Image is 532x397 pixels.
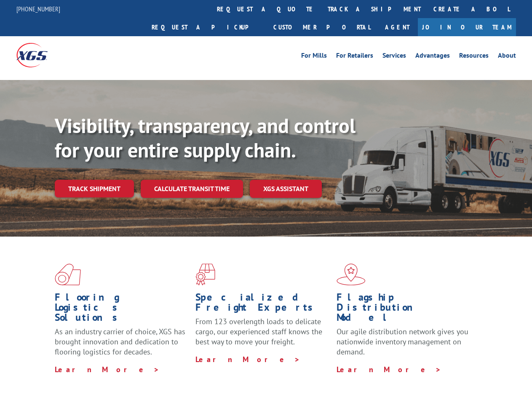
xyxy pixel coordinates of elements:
[337,264,366,285] img: xgs-icon-flagship-distribution-model-red
[195,354,300,364] a: Learn More >
[337,292,471,327] h1: Flagship Distribution Model
[55,365,160,374] a: Learn More >
[55,180,134,197] a: Track shipment
[55,112,356,163] b: Visibility, transparency, and control for your entire supply chain.
[145,18,267,36] a: Request a pickup
[16,5,60,13] a: [PHONE_NUMBER]
[337,327,468,357] span: Our agile distribution network gives you nationwide inventory management on demand.
[459,52,489,61] a: Resources
[55,264,81,285] img: xgs-icon-total-supply-chain-intelligence-red
[382,52,406,61] a: Services
[415,52,450,61] a: Advantages
[250,180,322,198] a: XGS ASSISTANT
[377,18,418,36] a: Agent
[195,292,330,317] h1: Specialized Freight Experts
[267,18,377,36] a: Customer Portal
[195,317,330,354] p: From 123 overlength loads to delicate cargo, our experienced staff knows the best way to move you...
[55,327,185,357] span: As an industry carrier of choice, XGS has brought innovation and dedication to flooring logistics...
[195,264,215,285] img: xgs-icon-focused-on-flooring-red
[301,52,327,61] a: For Mills
[55,292,189,327] h1: Flooring Logistics Solutions
[337,365,441,374] a: Learn More >
[141,180,243,198] a: Calculate transit time
[336,52,373,61] a: For Retailers
[498,52,516,61] a: About
[418,18,516,36] a: Join Our Team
